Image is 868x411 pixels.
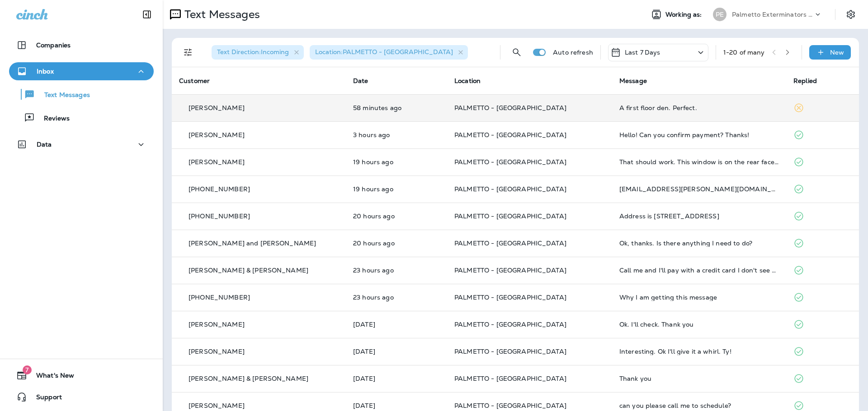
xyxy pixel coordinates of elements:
span: What's New [27,372,74,383]
div: Location:PALMETTO - [GEOGRAPHIC_DATA] [310,45,468,60]
p: [PERSON_NAME] [189,131,245,139]
div: Text Direction:Incoming [212,45,304,60]
p: Auto refresh [553,49,593,56]
p: Aug 13, 2025 03:48 PM [353,185,440,193]
div: Thank you [619,375,779,382]
span: PALMETTO - [GEOGRAPHIC_DATA] [454,158,566,166]
p: Text Messages [181,8,260,21]
div: 1 - 20 of many [723,49,765,56]
div: PE [713,8,726,21]
span: Location [454,77,481,85]
div: That should work. This window is on the rear face of the house, above the kitchen sink. It is eas... [619,158,779,166]
p: Companies [36,42,71,49]
span: PALMETTO - [GEOGRAPHIC_DATA] [454,402,566,410]
p: New [830,49,844,56]
p: Aug 13, 2025 10:52 AM [353,348,440,355]
div: can you please call me to schedule? [619,402,779,409]
p: Aug 14, 2025 10:16 AM [353,104,440,111]
span: Support [27,393,62,404]
p: Aug 13, 2025 10:55 AM [353,321,440,328]
span: PALMETTO - [GEOGRAPHIC_DATA] [454,347,566,356]
button: Reviews [9,108,154,127]
span: [PHONE_NUMBER] [189,293,250,301]
button: 7What's New [9,366,154,384]
span: PALMETTO - [GEOGRAPHIC_DATA] [454,239,566,247]
button: Support [9,388,154,406]
p: Inbox [37,68,54,75]
span: PALMETTO - [GEOGRAPHIC_DATA] [454,266,566,274]
p: Data [37,141,52,148]
p: [PERSON_NAME] [189,158,245,166]
span: PALMETTO - [GEOGRAPHIC_DATA] [454,320,566,328]
p: Palmetto Exterminators LLC [732,11,813,18]
button: Collapse Sidebar [134,5,160,23]
p: Aug 13, 2025 11:54 AM [353,294,440,301]
p: Aug 13, 2025 04:05 PM [353,158,440,166]
p: Aug 13, 2025 12:02 PM [353,267,440,274]
span: Replied [793,77,817,85]
p: [PERSON_NAME] and [PERSON_NAME] [189,240,316,247]
div: Address is 2585 Seabrook Island Road; Seabrook Island [619,212,779,220]
p: Text Messages [35,91,90,100]
p: Aug 14, 2025 07:31 AM [353,131,440,139]
div: Call me and I'll pay with a credit card I don't see a report of the inspection-can you sent that ... [619,267,779,274]
p: Aug 13, 2025 02:37 PM [353,212,440,220]
span: Customer [179,77,210,85]
span: [PHONE_NUMBER] [189,185,250,193]
span: [PHONE_NUMBER] [189,212,250,220]
span: PALMETTO - [GEOGRAPHIC_DATA] [454,293,566,301]
div: Ok, thanks. Is there anything I need to do? [619,240,779,247]
span: Location : PALMETTO - [GEOGRAPHIC_DATA] [315,48,453,56]
p: Last 7 Days [625,49,660,56]
span: PALMETTO - [GEOGRAPHIC_DATA] [454,212,566,220]
button: Data [9,135,154,153]
span: Date [353,77,368,85]
span: PALMETTO - [GEOGRAPHIC_DATA] [454,374,566,383]
div: A first floor den. Perfect. [619,104,779,111]
span: 7 [23,365,32,374]
button: Search Messages [508,43,526,61]
p: [PERSON_NAME] [189,104,245,111]
span: Working as: [665,11,704,18]
button: Companies [9,36,154,54]
p: [PERSON_NAME] & [PERSON_NAME] [189,267,308,274]
p: [PERSON_NAME] [189,321,245,328]
button: Settings [843,6,859,23]
span: PALMETTO - [GEOGRAPHIC_DATA] [454,131,566,139]
div: asb1954@reagan.com [619,185,779,193]
button: Inbox [9,62,154,80]
p: Aug 13, 2025 10:51 AM [353,402,440,409]
button: Filters [179,43,197,61]
span: PALMETTO - [GEOGRAPHIC_DATA] [454,104,566,112]
p: [PERSON_NAME] & [PERSON_NAME] [189,375,308,382]
div: Ok. I'll check. Thank you [619,321,779,328]
p: [PERSON_NAME] [189,348,245,355]
span: Message [619,77,647,85]
div: Hello! Can you confirm payment? Thanks! [619,131,779,139]
p: Reviews [35,115,70,123]
p: Aug 13, 2025 02:20 PM [353,240,440,247]
span: PALMETTO - [GEOGRAPHIC_DATA] [454,185,566,193]
p: Aug 13, 2025 10:51 AM [353,375,440,382]
div: Why I am getting this message [619,294,779,301]
span: Text Direction : Incoming [217,48,289,56]
button: Text Messages [9,85,154,104]
div: Interesting. Ok I'll give it a whirl. Ty! [619,348,779,355]
p: [PERSON_NAME] [189,402,245,409]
